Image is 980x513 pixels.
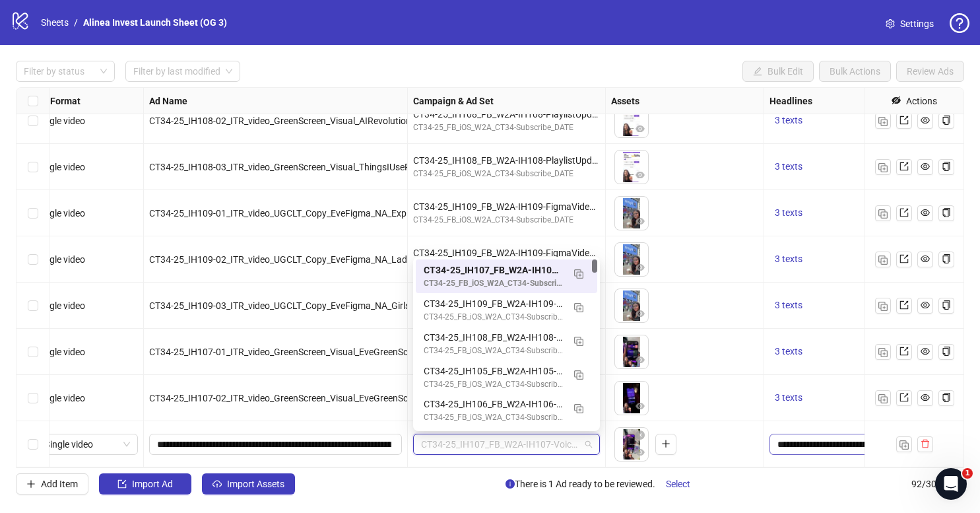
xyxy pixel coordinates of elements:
[875,344,891,360] button: Duplicate
[775,207,802,218] span: 3 texts
[875,390,891,406] button: Duplicate
[636,124,645,133] span: eye
[37,254,85,265] span: Single video
[775,300,802,310] span: 3 texts
[615,428,648,461] div: Asset 1
[424,364,563,378] div: CT34-25_IH105_FB_W2A-IH105-EveAppWalkthrough_Subscribe_DATE
[416,327,597,360] div: CT34-25_IH108_FB_W2A-IH108-PlaylistUpdate-ITR_Subscribe_DATE
[568,397,589,418] button: Duplicate
[742,61,814,82] button: Bulk Edit
[942,254,951,263] span: copy
[632,306,648,322] button: Preview
[404,88,407,114] div: Resize Ad Name column
[769,205,808,221] button: 3 texts
[37,94,81,108] strong: Ad Format
[760,88,764,114] div: Resize Assets column
[149,208,558,219] span: CT34-25_IH109-01_ITR_video_UGCLT_Copy_EveFigma_NA_ExplFigma_INV_MissingRemix_06s_9x16
[16,473,88,495] button: Add Item
[424,263,563,277] div: CT34-25_IH107_FB_W2A-IH107-VoiceoverNewFootage-ITR_Subscribe_DATE
[935,468,967,500] iframe: Intercom live chat
[16,236,49,283] div: Select row 88
[655,473,701,495] button: Select
[416,293,597,327] div: CT34-25_IH109_FB_W2A-IH109-FigmaVideoIterations_Subscribe_DATE
[775,254,802,264] span: 3 texts
[424,345,563,357] div: CT34-25_FB_iOS_W2A_CT34-Subscribe_DATE
[942,347,951,356] span: copy
[875,159,891,175] button: Duplicate
[615,335,648,368] img: Asset 1
[568,330,589,351] button: Duplicate
[149,94,187,108] strong: Ad Name
[202,473,295,495] button: Import Assets
[921,393,930,402] span: eye
[615,289,648,322] img: Asset 1
[906,94,937,108] div: Actions
[16,375,49,421] div: Select row 91
[899,300,909,310] span: export
[413,121,600,134] div: CT34-25_FB_iOS_W2A_CT34-Subscribe_DATE
[615,382,648,415] img: Asset 1
[424,397,563,411] div: CT34-25_IH106_FB_W2A-IH106-Rujala-ITR078_Subscribe_DATE
[421,434,592,454] span: CT34-25_IH107_FB_W2A-IH107-VoiceoverNewFootage-ITR_Subscribe_DATE
[424,411,563,424] div: CT34-25_FB_iOS_W2A_CT34-Subscribe_DATE
[632,428,648,444] button: Delete
[74,15,78,30] li: /
[568,364,589,385] button: Duplicate
[424,296,563,311] div: CT34-25_IH109_FB_W2A-IH109-FigmaVideoIterations_Subscribe_DATE
[775,392,802,403] span: 3 texts
[149,162,636,172] span: CT34-25_IH108-03_ITR_video_GreenScreen_Visual_ThingsIUsePL_Tossin_100_100everyweek_INV_Countless_...
[41,479,78,489] span: Add Item
[636,263,645,272] span: eye
[892,96,901,105] span: eye-invisible
[45,434,130,454] span: Single video
[149,116,643,126] span: CT34-25_IH108-02_ITR_video_GreenScreen_Visual_AIRevolutionPL_Tossin_100_100everyweek_INV_Countles...
[769,390,808,406] button: 3 texts
[416,427,597,461] div: CT34-25_IH102_FB_W2A-IH102-DudeyMillionaireStatic_Subscribe_DATE
[636,401,645,411] span: eye
[568,263,589,284] button: Duplicate
[632,353,648,368] button: Preview
[413,153,600,168] div: CT34-25_IH108_FB_W2A-IH108-PlaylistUpdate-ITR_Subscribe_DATE
[921,162,930,171] span: eye
[117,479,127,489] span: import
[574,337,583,346] img: Duplicate
[875,252,891,267] button: Duplicate
[132,479,173,489] span: Import Ad
[666,479,690,489] span: Select
[896,61,964,82] button: Review Ads
[632,260,648,276] button: Preview
[636,448,645,457] span: eye
[899,208,909,217] span: export
[413,214,600,226] div: CT34-25_FB_iOS_W2A_CT34-Subscribe_DATE
[37,393,85,403] span: Single video
[615,197,648,230] img: Asset 1
[37,162,85,172] span: Single video
[921,439,930,448] span: delete
[886,19,895,28] span: setting
[775,161,802,172] span: 3 texts
[875,298,891,314] button: Duplicate
[16,329,49,375] div: Select row 90
[16,283,49,329] div: Select row 89
[568,296,589,318] button: Duplicate
[37,347,85,357] span: Single video
[16,98,49,144] div: Select row 85
[506,479,515,489] span: info-circle
[769,113,808,129] button: 3 texts
[615,151,648,184] img: Asset 1
[574,269,583,279] img: Duplicate
[611,94,639,108] strong: Assets
[896,436,912,452] button: Duplicate
[875,205,891,221] button: Duplicate
[574,370,583,380] img: Duplicate
[661,439,670,448] span: plus
[81,15,230,30] a: Alinea Invest Launch Sheet (OG 3)
[921,208,930,217] span: eye
[942,162,951,171] span: copy
[769,298,808,314] button: 3 texts
[602,88,605,114] div: Resize Campaign & Ad Set column
[878,163,888,172] img: Duplicate
[878,394,888,403] img: Duplicate
[416,393,597,427] div: CT34-25_IH106_FB_W2A-IH106-Rujala-ITR078_Subscribe_DATE
[921,300,930,310] span: eye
